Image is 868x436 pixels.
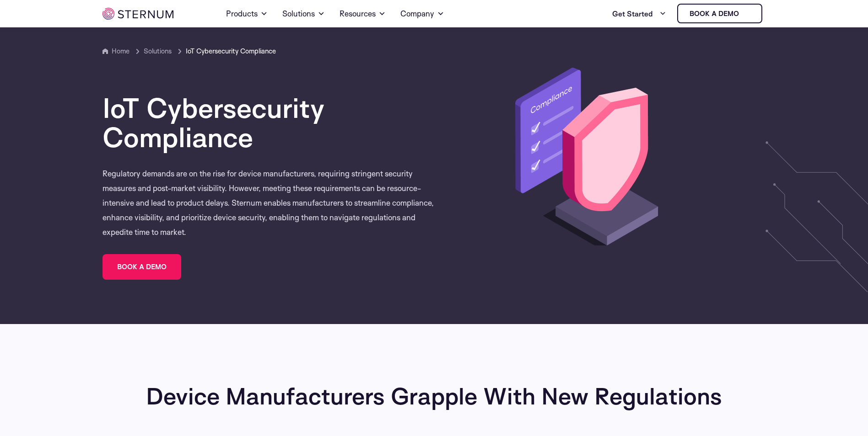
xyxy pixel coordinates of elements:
[102,166,434,239] p: Regulatory demands are on the rise for device manufacturers, requiring stringent security measure...
[677,4,762,23] a: Book a demo
[400,1,444,27] a: Company
[743,10,750,17] img: sternum iot
[102,93,434,152] h1: IoT Cybersecurity Compliance
[102,254,181,280] a: BOOK A DEMO
[112,47,129,55] a: Home
[102,383,766,409] h2: Device Manufacturers Grapple With New Regulations
[340,1,386,27] a: Resources
[612,5,666,23] a: Get Started
[282,1,325,27] a: Solutions
[504,56,663,252] img: IoT Cybersecurity Compliance
[186,46,276,57] span: IoT Cybersecurity Compliance
[102,8,173,20] img: sternum iot
[226,1,268,27] a: Products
